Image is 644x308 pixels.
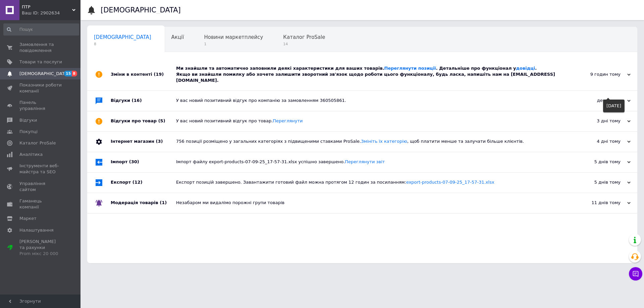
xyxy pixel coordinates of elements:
div: Модерація товарів [111,193,176,213]
span: (30) [129,159,139,164]
div: Імпорт файлу export-products-07-09-25_17-57-31.xlsx успішно завершено. [176,159,563,165]
div: 11 днів тому [563,200,631,206]
span: 8 [72,71,77,76]
div: 3 дні тому [563,118,631,124]
a: export-products-07-09-25_17-57-31.xlsx [406,180,494,185]
span: Маркет [19,215,37,222]
a: Переглянути [273,118,303,123]
div: Інтернет магазин [111,132,176,152]
button: Чат з покупцем [629,267,642,281]
span: 1 [204,42,263,47]
div: Відгуки [111,91,176,111]
span: 8 [94,42,151,47]
span: Гаманець компанії [19,198,62,210]
div: Експорт [111,173,176,193]
span: 15 [64,71,72,76]
input: Пошук [3,23,79,36]
div: Ми знайшли та автоматично заповнили деякі характеристики для ваших товарів. . Детальніше про функ... [176,65,563,84]
h1: [DEMOGRAPHIC_DATA] [101,6,181,14]
span: Панель управління [19,100,62,112]
a: Змініть їх категорію [361,139,407,144]
span: [PERSON_NAME] та рахунки [19,239,62,257]
div: Ваш ID: 2902634 [22,10,80,16]
span: Покупці [19,129,38,135]
span: Замовлення та повідомлення [19,42,62,54]
span: Показники роботи компанії [19,82,62,94]
span: (1) [160,200,167,205]
div: Відгуки про товар [111,111,176,131]
span: (5) [158,118,165,123]
span: Новини маркетплейсу [204,34,263,40]
span: 14 [283,42,325,47]
div: Імпорт [111,152,176,172]
span: Налаштування [19,227,54,233]
div: 4 дні тому [563,138,631,144]
div: день тому [563,98,631,104]
span: (12) [132,180,143,185]
span: Відгуки [19,117,37,123]
div: У вас новий позитивний відгук про товар. [176,118,563,124]
span: Акції [171,34,184,40]
a: довідці [516,66,535,71]
div: 5 днів тому [563,179,631,185]
span: ПТР [22,4,72,10]
span: Управління сайтом [19,181,62,193]
span: (3) [156,139,163,144]
span: (19) [154,72,164,77]
div: У вас новий позитивний відгук про компанію за замовленням 360505861. [176,98,563,104]
div: 756 позиції розміщено у загальних категоріях з підвищеними ставками ProSale. , щоб платити менше ... [176,138,563,144]
span: Каталог ProSale [283,34,325,40]
span: Аналітика [19,151,43,158]
div: 9 годин тому [563,71,631,77]
div: Зміни в контенті [111,59,176,90]
span: Товари та послуги [19,59,62,65]
div: [DATE] [603,100,625,112]
span: [DEMOGRAPHIC_DATA] [94,34,151,40]
span: Каталог ProSale [19,140,56,146]
span: (16) [132,98,142,103]
div: Експорт позицій завершено. Завантажити готовий файл можна протягом 12 годин за посиланням: [176,179,563,185]
span: [DEMOGRAPHIC_DATA] [19,71,69,77]
span: Інструменти веб-майстра та SEO [19,163,62,175]
div: Незабаром ми видалімо порожні групи товарів [176,200,563,206]
a: Переглянути позиції [384,66,436,71]
a: Переглянути звіт [345,159,385,164]
div: 5 днів тому [563,159,631,165]
div: Prom мікс 20 000 [19,251,62,257]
